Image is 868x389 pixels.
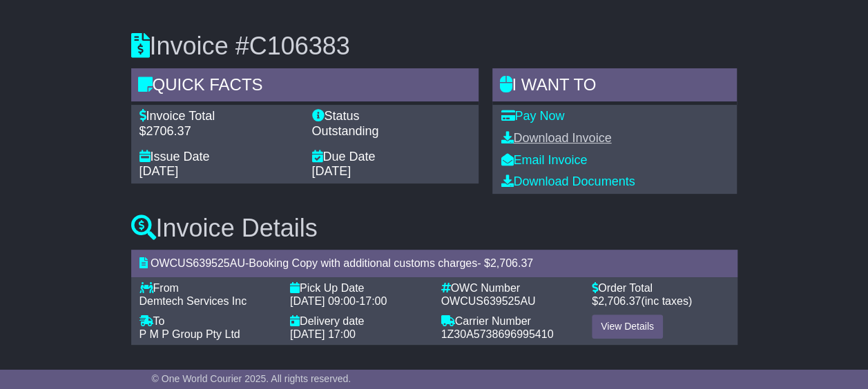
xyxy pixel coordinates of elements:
[139,295,247,307] span: Demtech Services Inc
[290,328,356,340] span: [DATE] 17:00
[139,315,277,328] div: To
[441,328,554,340] span: 1Z30A5738696995410
[311,109,470,124] div: Status
[311,164,470,179] div: [DATE]
[290,295,356,307] span: [DATE] 09:00
[501,174,635,188] a: Download Documents
[249,257,477,269] span: Booking Copy with additional customs charges
[501,131,611,145] a: Download Invoice
[131,68,479,106] div: Quick Facts
[290,281,427,295] div: Pick Up Date
[139,109,298,124] div: Invoice Total
[290,295,427,308] div: -
[359,295,387,307] span: 17:00
[501,109,564,123] a: Pay Now
[441,281,579,295] div: OWC Number
[131,250,737,277] div: - - $
[492,68,737,106] div: I WANT to
[592,315,663,339] a: View Details
[152,373,351,384] span: © One World Courier 2025. All rights reserved.
[592,281,729,295] div: Order Total
[490,257,533,269] span: 2,706.37
[441,295,536,307] span: OWCUS639525AU
[131,32,737,60] h3: Invoice #C106383
[131,215,737,242] h3: Invoice Details
[139,124,298,139] div: $2706.37
[139,328,240,340] span: P M P Group Pty Ltd
[139,150,298,165] div: Issue Date
[139,164,298,179] div: [DATE]
[311,150,470,165] div: Due Date
[598,295,641,307] span: 2,706.37
[139,281,277,295] div: From
[441,315,579,328] div: Carrier Number
[592,295,729,308] div: $ (inc taxes)
[151,257,245,269] span: OWCUS639525AU
[290,315,427,328] div: Delivery date
[311,124,470,139] div: Outstanding
[501,153,587,167] a: Email Invoice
